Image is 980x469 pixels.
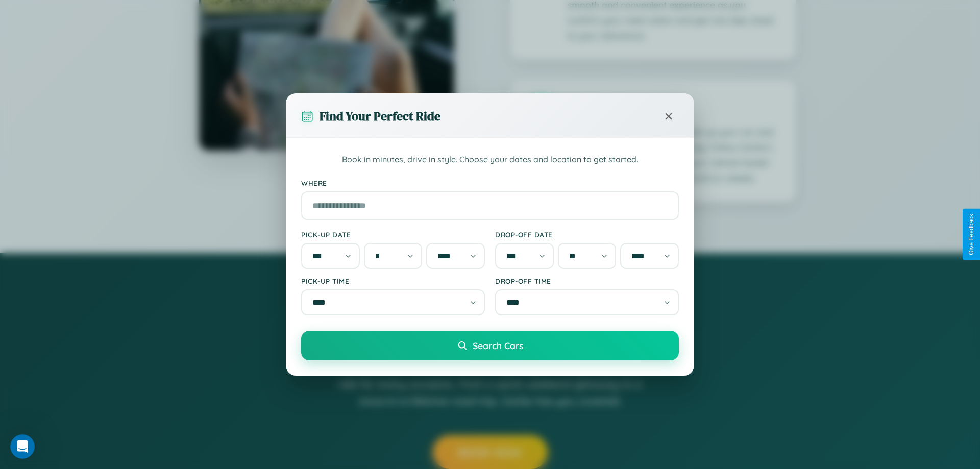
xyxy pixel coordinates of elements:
p: Book in minutes, drive in style. Choose your dates and location to get started. [301,153,679,166]
label: Pick-up Date [301,230,485,239]
label: Drop-off Date [495,230,679,239]
label: Drop-off Time [495,277,679,285]
label: Pick-up Time [301,277,485,285]
h3: Find Your Perfect Ride [320,108,440,125]
label: Where [301,179,679,187]
span: Search Cars [473,340,523,351]
button: Search Cars [301,331,679,360]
